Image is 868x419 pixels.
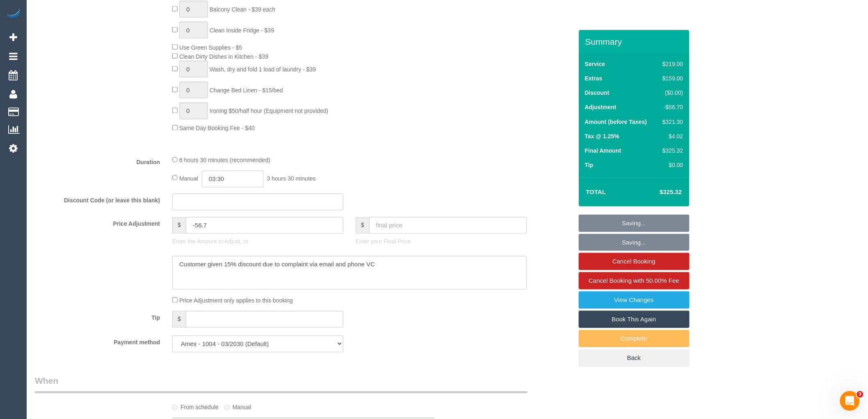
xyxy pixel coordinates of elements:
[659,89,683,97] div: ($0.00)
[659,74,683,82] div: $159.00
[35,375,528,394] legend: When
[579,291,690,309] a: View Changes
[29,194,166,205] label: Discount Code (or leave this blank)
[585,147,621,155] label: Final Amount
[179,44,242,51] span: Use Green Supplies - $5
[172,405,178,410] input: From schedule
[179,157,270,164] span: 6 hours 30 minutes (recommended)
[585,89,610,97] label: Discount
[5,8,21,20] img: Automaid Logo
[589,277,679,284] span: Cancel Booking with 50.00% Fee
[210,27,274,34] span: Clean Inside Fridge - $39
[659,161,683,169] div: $0.00
[210,6,275,13] span: Balcony Clean - $39 each
[635,189,682,196] h4: $325.32
[356,238,527,246] p: Enter your Final Price
[179,125,255,132] span: Same Day Booking Fee - $40
[585,74,603,82] label: Extras
[29,156,166,167] label: Duration
[840,391,860,411] iframe: Intercom live chat
[585,132,619,140] label: Tax @ 1.25%
[179,53,268,60] span: Clean Dirty Dishes in Kitchen - $39
[179,175,198,182] span: Manual
[585,37,685,46] h3: Summary
[210,108,329,114] span: Ironing $50/half hour (Equipment not provided)
[659,147,683,155] div: $325.32
[172,238,343,246] p: Enter the Amount to Adjust, or
[585,161,594,169] label: Tip
[267,175,316,182] span: 3 hours 30 minutes
[356,217,369,234] span: $
[210,66,316,73] span: Wash, dry and fold 1 load of laundry - $39
[369,217,527,234] input: final price
[659,103,683,111] div: -$56.70
[659,60,683,68] div: $219.00
[179,298,293,304] span: Price Adjustment only applies to this booking
[586,188,606,195] strong: Total
[224,401,251,412] label: Manual
[29,336,166,347] label: Payment method
[659,118,683,126] div: $321.30
[857,391,863,398] span: 3
[579,311,690,328] a: Book This Again
[172,217,186,234] span: $
[585,118,647,126] label: Amount (before Taxes)
[585,60,605,68] label: Service
[29,217,166,228] label: Price Adjustment
[172,401,219,412] label: From schedule
[224,405,230,410] input: Manual
[585,103,617,111] label: Adjustment
[659,132,683,140] div: $4.02
[579,349,690,366] a: Back
[579,253,690,270] a: Cancel Booking
[172,311,186,328] span: $
[29,311,166,322] label: Tip
[210,87,283,94] span: Change Bed Linen - $15/bed
[579,272,690,289] a: Cancel Booking with 50.00% Fee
